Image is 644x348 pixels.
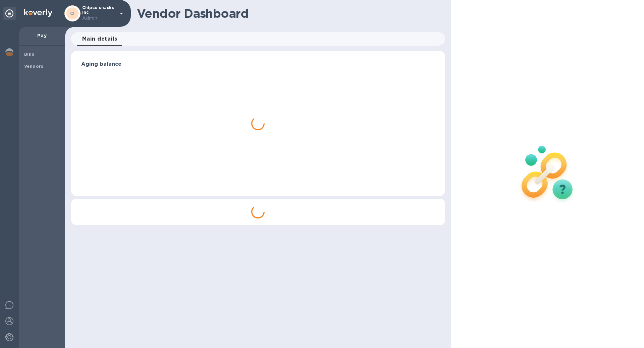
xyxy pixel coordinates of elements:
b: CI [70,11,75,16]
span: Main details [82,34,117,44]
p: Admin [82,15,116,22]
p: Chipco snacks inc [82,5,116,22]
img: Logo [24,9,52,17]
b: Vendors [24,64,44,69]
b: Bills [24,52,34,57]
p: Pay [24,32,60,39]
h1: Vendor Dashboard [137,6,440,20]
div: Unpin categories [3,7,16,20]
h3: Aging balance [81,61,435,67]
